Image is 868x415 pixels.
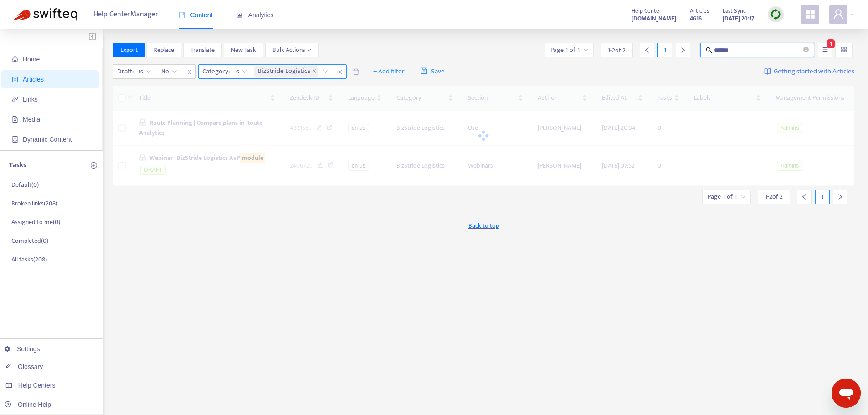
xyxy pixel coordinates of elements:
[307,48,312,52] span: down
[224,43,263,57] button: New Task
[723,6,746,16] span: Last Sync
[236,11,274,19] span: Analytics
[680,47,686,53] span: right
[265,43,319,57] button: Bulk Actionsdown
[690,6,709,16] span: Articles
[18,382,56,389] span: Help Centers
[258,66,310,77] span: BizStride Logistics
[11,217,60,227] p: Assigned to me ( 0 )
[414,64,452,79] button: saveSave
[5,401,51,408] a: Online Help
[803,46,809,55] span: close-circle
[23,136,72,143] span: Dynamic Content
[353,68,360,75] span: delete
[706,47,712,53] span: search
[632,6,662,16] span: Help Center
[183,43,222,57] button: Translate
[632,14,676,24] strong: [DOMAIN_NAME]
[803,47,809,52] span: close-circle
[11,236,48,246] p: Completed ( 0 )
[312,69,317,74] span: close
[833,9,844,20] span: user
[801,194,807,200] span: left
[14,8,77,21] img: Swifteq
[818,43,832,57] button: unordered-list
[421,67,427,74] span: save
[11,199,57,208] p: Broken links ( 208 )
[827,39,835,48] span: 1
[231,45,256,55] span: New Task
[113,65,135,78] span: Draft :
[23,76,44,83] span: Articles
[657,43,672,57] div: 1
[236,12,243,18] span: area-chart
[146,43,181,57] button: Replace
[12,96,18,102] span: link
[139,65,151,78] span: is
[690,14,702,24] strong: 4616
[774,67,854,77] span: Getting started with Articles
[23,96,38,103] span: Links
[199,65,231,78] span: Category :
[184,67,195,77] span: close
[12,136,18,143] span: container
[235,65,247,78] span: is
[93,6,158,23] span: Help Center Manager
[5,363,43,370] a: Glossary
[161,65,177,78] span: No
[9,160,26,171] p: Tasks
[334,67,346,77] span: close
[120,45,138,55] span: Export
[421,66,445,77] span: Save
[272,45,312,55] span: Bulk Actions
[23,56,40,63] span: Home
[837,194,843,200] span: right
[366,64,411,79] button: + Add filter
[12,76,18,82] span: account-book
[23,116,40,123] span: Media
[632,13,676,24] a: [DOMAIN_NAME]
[12,56,18,62] span: home
[822,46,828,53] span: unordered-list
[832,379,861,408] iframe: Button to launch messaging window
[5,345,40,353] a: Settings
[608,46,626,55] span: 1 - 2 of 2
[373,66,405,77] span: + Add filter
[254,66,318,77] span: BizStride Logistics
[179,11,213,19] span: Content
[805,9,816,20] span: appstore
[723,14,754,24] strong: [DATE] 20:17
[154,45,174,55] span: Replace
[468,221,499,231] span: Back to top
[765,192,783,201] span: 1 - 2 of 2
[764,68,771,75] img: image-link
[190,45,215,55] span: Translate
[11,180,39,190] p: Default ( 0 )
[12,116,18,123] span: file-image
[179,12,185,18] span: book
[91,162,97,169] span: plus-circle
[11,255,47,264] p: All tasks ( 208 )
[113,43,145,57] button: Export
[644,47,650,53] span: left
[815,190,830,204] div: 1
[770,9,781,20] img: sync.dc5367851b00ba804db3.png
[764,64,854,79] a: Getting started with Articles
